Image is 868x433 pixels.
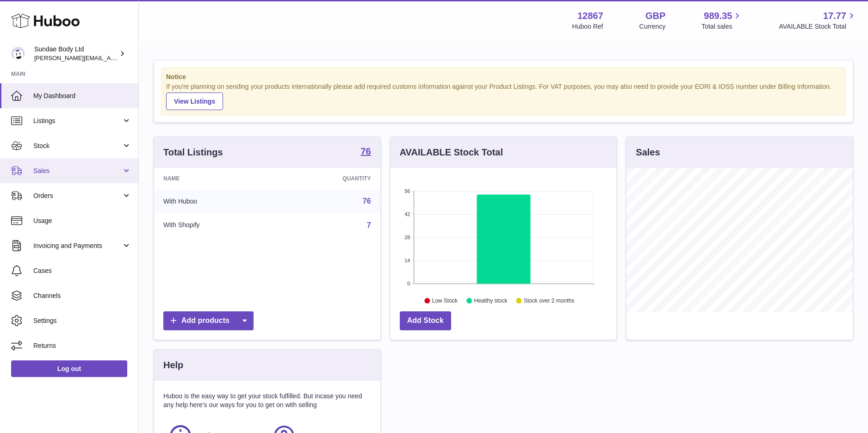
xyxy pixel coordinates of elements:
[33,266,131,275] span: Cases
[360,147,371,158] a: 76
[645,10,665,22] strong: GBP
[524,297,574,304] text: Stock over 2 months
[166,82,841,110] div: If you're planning on sending your products internationally please add required customs informati...
[33,92,131,100] span: My Dashboard
[33,192,122,200] span: Orders
[34,54,186,62] span: [PERSON_NAME][EMAIL_ADDRESS][DOMAIN_NAME]
[166,93,223,110] a: View Listings
[577,10,603,22] strong: 12867
[432,297,458,304] text: Low Stock
[163,359,183,371] h3: Help
[166,73,841,81] strong: Notice
[639,22,666,31] div: Currency
[474,297,508,304] text: Healthy stock
[163,311,254,330] a: Add products
[779,22,857,31] span: AVAILABLE Stock Total
[360,147,371,156] strong: 76
[572,22,603,31] div: Huboo Ref
[33,291,131,300] span: Channels
[400,311,451,330] a: Add Stock
[404,258,410,263] text: 14
[163,146,223,159] h3: Total Listings
[11,360,127,377] a: Log out
[276,168,380,189] th: Quantity
[33,117,122,125] span: Listings
[367,221,371,229] a: 7
[154,213,276,237] td: With Shopify
[400,146,503,159] h3: AVAILABLE Stock Total
[823,10,846,22] span: 17.77
[33,216,131,225] span: Usage
[704,10,732,22] span: 989.35
[404,211,410,217] text: 42
[154,168,276,189] th: Name
[404,235,410,240] text: 28
[33,341,131,350] span: Returns
[11,47,25,61] img: dianne@sundaebody.com
[701,10,743,31] a: 989.35 Total sales
[407,281,410,286] text: 0
[33,316,131,325] span: Settings
[33,167,122,175] span: Sales
[636,146,660,159] h3: Sales
[779,10,857,31] a: 17.77 AVAILABLE Stock Total
[33,142,122,150] span: Stock
[404,188,410,194] text: 56
[163,392,371,409] p: Huboo is the easy way to get your stock fulfilled. But incase you need any help here's our ways f...
[33,241,122,250] span: Invoicing and Payments
[363,197,371,205] a: 76
[154,189,276,213] td: With Huboo
[34,45,118,62] div: Sundae Body Ltd
[701,22,743,31] span: Total sales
